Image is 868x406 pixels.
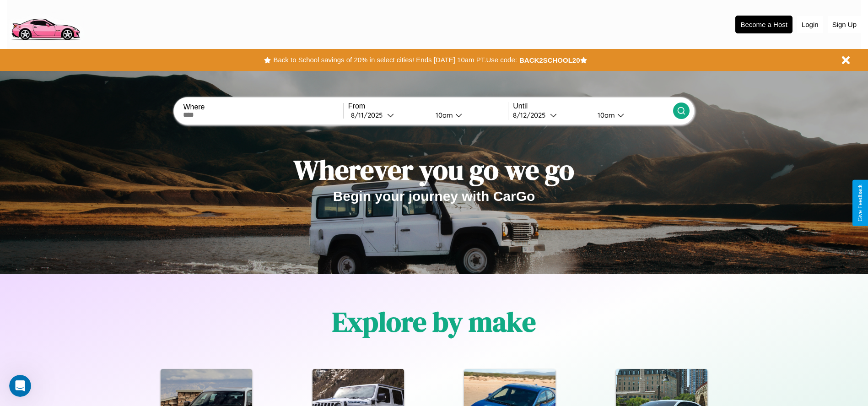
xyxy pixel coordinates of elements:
[9,375,31,397] iframe: Intercom live chat
[857,184,863,222] div: Give Feedback
[183,103,343,111] label: Where
[348,102,508,110] label: From
[519,56,580,64] b: BACK2SCHOOL20
[332,303,536,341] h1: Explore by make
[348,110,428,120] button: 8/11/2025
[7,5,84,43] img: logo
[593,111,617,119] div: 10am
[828,16,861,33] button: Sign Up
[590,110,673,120] button: 10am
[797,16,823,33] button: Login
[513,102,673,110] label: Until
[735,16,793,33] button: Become a Host
[271,54,519,66] button: Back to School savings of 20% in select cities! Ends [DATE] 10am PT.Use code:
[428,110,508,120] button: 10am
[351,111,387,119] div: 8 / 11 / 2025
[513,111,550,119] div: 8 / 12 / 2025
[431,111,455,119] div: 10am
